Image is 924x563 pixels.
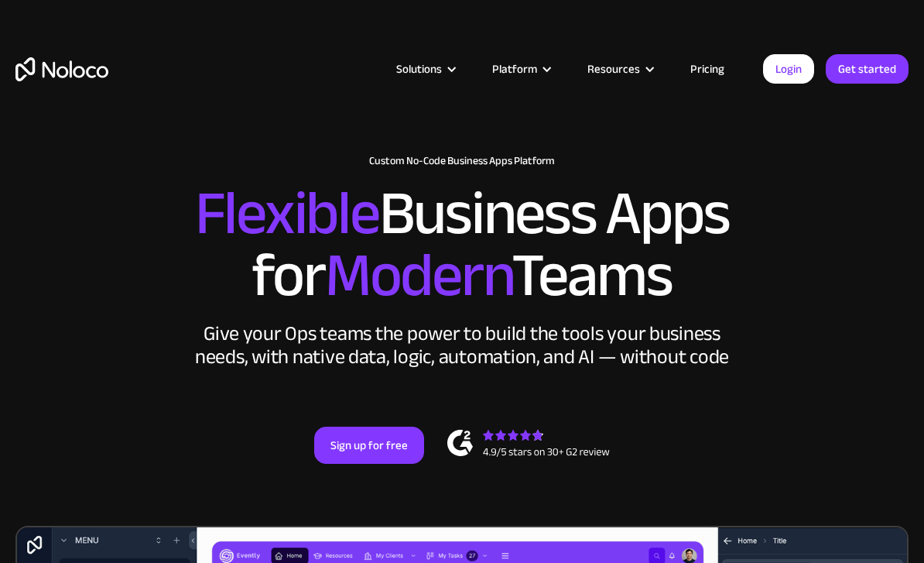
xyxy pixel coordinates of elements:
[473,59,568,79] div: Platform
[671,59,744,79] a: Pricing
[314,427,424,464] a: Sign up for free
[587,59,640,79] div: Resources
[492,59,537,79] div: Platform
[15,155,909,167] h1: Custom No-Code Business Apps Platform
[763,54,814,84] a: Login
[377,59,473,79] div: Solutions
[568,59,671,79] div: Resources
[191,322,733,369] div: Give your Ops teams the power to build the tools your business needs, with native data, logic, au...
[396,59,442,79] div: Solutions
[15,57,108,81] a: home
[195,156,379,271] span: Flexible
[325,218,512,333] span: Modern
[15,183,909,307] h2: Business Apps for Teams
[826,54,909,84] a: Get started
